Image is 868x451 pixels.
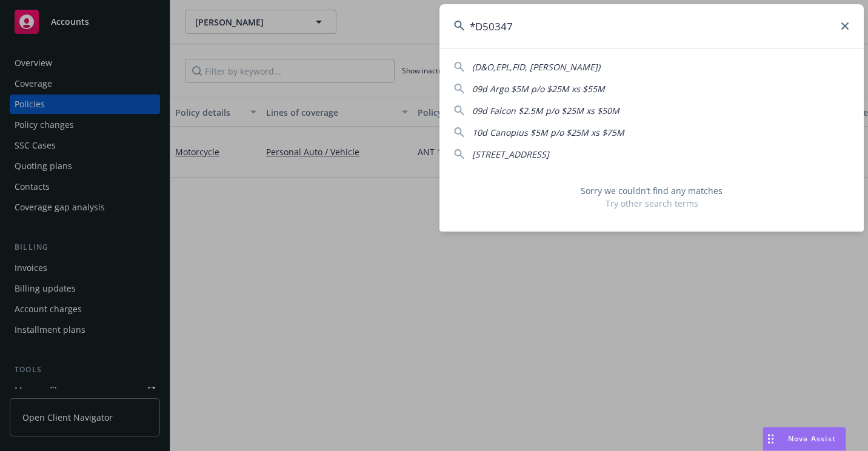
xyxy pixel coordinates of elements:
span: 09d Falcon $2.5M p/o $25M xs $50M [472,105,619,116]
span: Nova Assist [788,433,836,444]
button: Nova Assist [763,427,846,451]
span: (D&O,EPL,FID, [PERSON_NAME]) [472,61,600,73]
span: 10d Canopius $5M p/o $25M xs $75M [472,127,624,138]
span: Sorry we couldn’t find any matches [454,184,849,197]
span: [STREET_ADDRESS] [472,149,549,160]
div: Drag to move [763,427,778,450]
span: 09d Argo $5M p/o $25M xs $55M [472,83,605,95]
span: Try other search terms [454,197,849,210]
input: Search... [439,4,864,48]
